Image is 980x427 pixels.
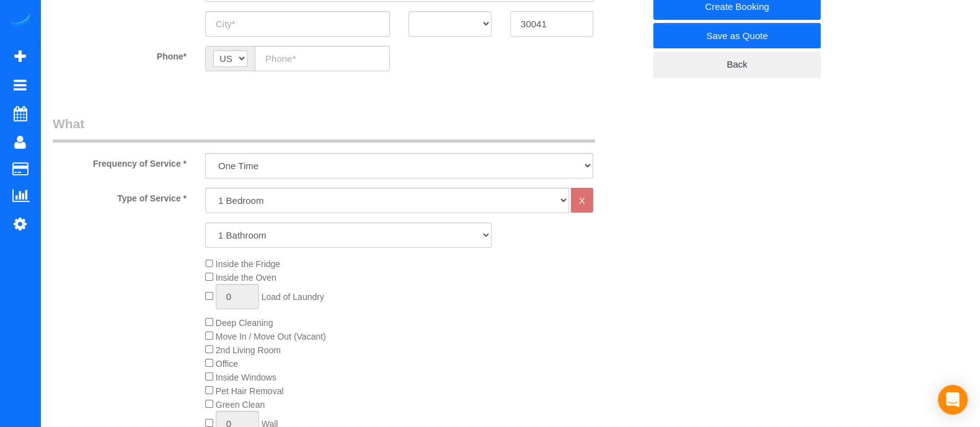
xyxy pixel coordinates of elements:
a: Back [653,51,821,77]
label: Frequency of Service * [43,153,196,170]
span: Green Clean [216,400,265,410]
input: Phone* [255,46,390,71]
input: City* [205,11,390,37]
span: Move In / Move Out (Vacant) [216,332,326,341]
span: Office [216,359,238,369]
label: Phone* [43,46,196,63]
span: Deep Cleaning [216,318,273,328]
label: Type of Service * [43,188,196,205]
span: Load of Laundry [262,292,324,302]
span: Inside the Fridge [216,259,280,269]
a: Save as Quote [653,23,821,49]
legend: What [53,115,595,143]
div: Open Intercom Messenger [938,385,968,415]
span: Inside Windows [216,372,276,382]
input: Zip Code* [510,11,593,37]
span: 2nd Living Room [216,345,281,355]
span: Inside the Oven [216,273,276,283]
img: Automaid Logo [7,12,32,30]
span: Pet Hair Removal [216,386,284,396]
